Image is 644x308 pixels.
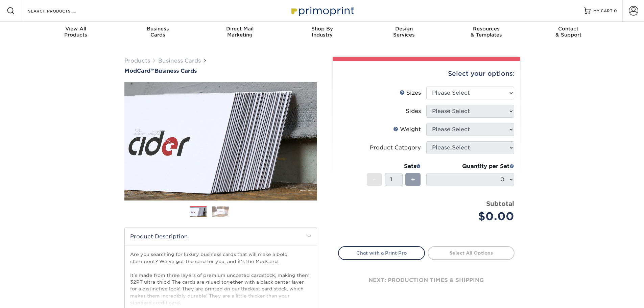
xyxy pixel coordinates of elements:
[445,26,527,32] span: Resources
[400,89,421,97] div: Sizes
[35,26,117,38] div: Products
[124,68,317,74] a: ModCard™Business Cards
[199,26,281,38] div: Marketing
[370,144,421,152] div: Product Category
[373,174,376,185] span: -
[158,57,201,64] a: Business Cards
[445,26,527,38] div: & Templates
[527,22,610,43] a: Contact& Support
[125,228,317,245] h2: Product Description
[199,22,281,43] a: Direct MailMarketing
[281,26,363,32] span: Shop By
[190,204,207,220] img: Business Cards 01
[428,246,515,260] a: Select All Options
[593,8,613,14] span: MY CART
[614,8,617,13] span: 0
[393,125,421,134] div: Weight
[338,61,515,87] div: Select your options:
[445,22,527,43] a: Resources& Templates
[35,22,117,43] a: View AllProducts
[124,45,317,238] img: ModCard™ 01
[235,203,252,220] img: Business Cards 03
[117,26,199,38] div: Cards
[212,206,229,217] img: Business Cards 02
[117,26,199,32] span: Business
[527,26,610,38] div: & Support
[426,162,514,170] div: Quantity per Set
[27,7,93,15] input: SEARCH PRODUCTS.....
[406,107,421,115] div: Sides
[527,26,610,32] span: Contact
[338,260,515,301] div: next: production times & shipping
[363,26,445,38] div: Services
[486,200,514,207] strong: Subtotal
[431,208,514,224] div: $0.00
[288,3,356,18] img: Primoprint
[281,22,363,43] a: Shop ByIndustry
[199,26,281,32] span: Direct Mail
[367,162,421,170] div: Sets
[338,246,425,260] a: Chat with a Print Pro
[281,26,363,38] div: Industry
[35,26,117,32] span: View All
[363,26,445,32] span: Design
[124,68,317,74] h1: Business Cards
[117,22,199,43] a: BusinessCards
[363,22,445,43] a: DesignServices
[411,174,415,185] span: +
[124,57,150,64] a: Products
[124,68,154,74] span: ModCard™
